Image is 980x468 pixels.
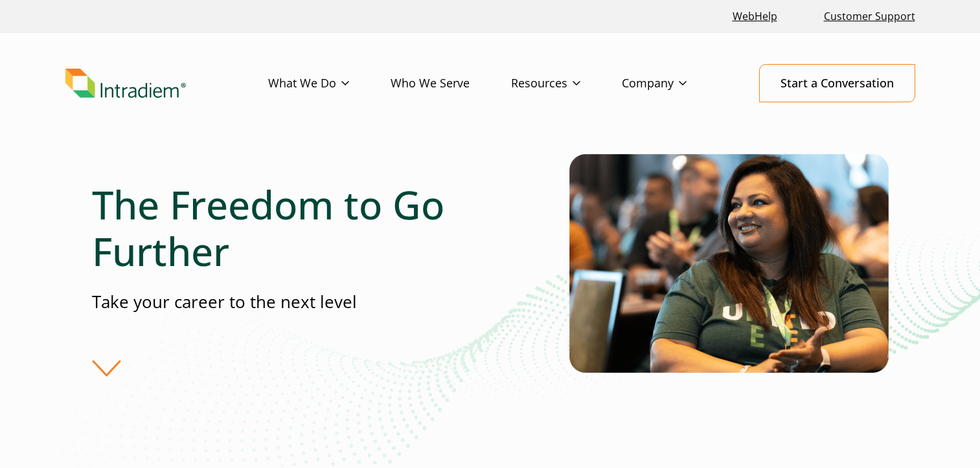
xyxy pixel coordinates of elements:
[819,3,920,30] a: Customer Support
[511,65,622,102] a: Resources
[727,3,782,30] a: Link opens in a new window
[391,65,511,102] a: Who We Serve
[268,65,391,102] a: What We Do
[92,181,490,274] h1: The Freedom to Go Further
[92,290,490,314] p: Take your career to the next level
[65,69,268,98] a: Link to homepage of Intradiem
[622,65,728,102] a: Company
[65,69,186,98] img: Intradiem
[759,64,915,102] a: Start a Conversation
